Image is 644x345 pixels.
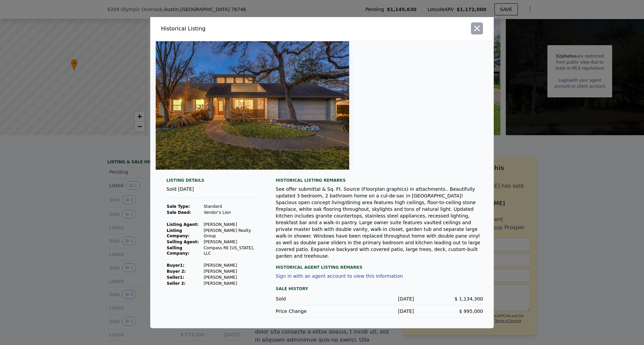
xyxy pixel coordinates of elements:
[167,210,191,215] strong: Sale Deed:
[203,274,260,280] td: [PERSON_NAME]
[203,280,260,286] td: [PERSON_NAME]
[166,178,260,186] div: Listing Details
[161,25,319,33] div: Historical Listing
[203,239,260,245] td: [PERSON_NAME]
[167,275,184,280] strong: Seller 1 :
[345,295,414,302] div: [DATE]
[167,228,189,238] strong: Listing Company:
[203,245,260,256] td: Compass RE [US_STATE], LLC
[167,281,185,286] strong: Seller 2:
[203,228,260,239] td: [PERSON_NAME] Realty Group
[203,262,260,268] td: [PERSON_NAME]
[167,269,186,274] strong: Buyer 2:
[276,308,345,315] div: Price Change
[166,186,260,198] div: Sold [DATE]
[203,222,260,228] td: [PERSON_NAME]
[276,186,483,259] div: See offer submittal & Sq. Ft. Source (Floorplan graphics) in attachments.. Beautifully updated 3 ...
[156,41,349,170] img: Property Img
[454,296,483,301] span: $ 1,134,300
[203,209,260,215] td: Vendor’s Lien
[167,222,199,227] strong: Listing Agent:
[276,285,483,293] div: Sale History
[167,204,190,209] strong: Sale Type:
[276,295,345,302] div: Sold
[167,263,184,268] strong: Buyer 1 :
[167,240,199,244] strong: Selling Agent:
[203,203,260,209] td: Standard
[203,268,260,274] td: [PERSON_NAME]
[345,308,414,315] div: [DATE]
[167,246,189,256] strong: Selling Company:
[276,178,483,183] div: Historical Listing remarks
[276,273,403,279] button: Sign in with an agent account to view this information
[276,259,483,270] div: Historical Agent Listing Remarks
[459,309,483,314] span: $ 995,000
